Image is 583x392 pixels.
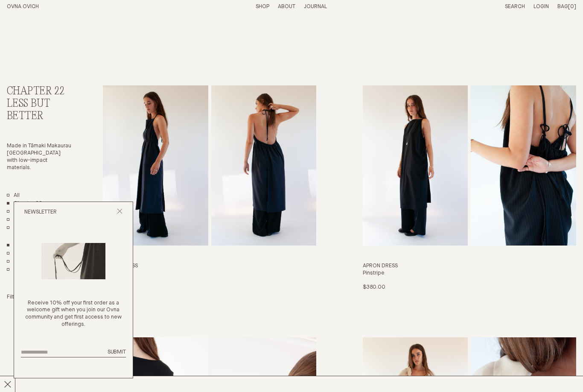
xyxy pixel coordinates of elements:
h3: Less But Better [7,98,72,123]
a: Journal [304,4,327,9]
a: Search [505,4,525,9]
span: [0] [568,4,576,9]
a: Home [7,4,39,9]
summary: About [278,3,295,11]
a: Shop [256,4,269,9]
button: Close popup [117,208,122,216]
span: Submit [108,349,126,355]
button: Submit [108,349,126,356]
p: Made in Tāmaki Makaurau [GEOGRAPHIC_DATA] with low-impact materials. [7,143,72,172]
h3: Apron Dress [363,263,577,270]
h2: Newsletter [24,209,57,216]
a: Show All [7,242,20,249]
a: All [7,192,20,199]
a: Login [533,4,549,9]
a: Chapter 21 [7,208,41,216]
a: Chapter 22 [7,200,42,208]
a: Apron Dress [363,85,577,291]
span: Bag [557,4,568,9]
a: Sale [7,225,24,232]
h2: Chapter 22 [7,85,72,98]
span: $380.00 [363,284,385,290]
a: Apron Dress [103,85,317,291]
h3: Apron Dress [103,263,317,270]
img: Apron Dress [103,85,208,246]
a: Tops [7,258,26,265]
p: Receive 10% off your first order as a welcome gift when you join our Ovna community and get first... [21,300,126,329]
h4: Ink [103,270,317,277]
h4: Pinstripe [363,270,577,277]
a: Dresses [7,250,35,257]
img: Apron Dress [363,85,468,246]
a: Bottoms [7,266,35,273]
a: Core [7,216,26,224]
summary: Filter [7,294,25,301]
